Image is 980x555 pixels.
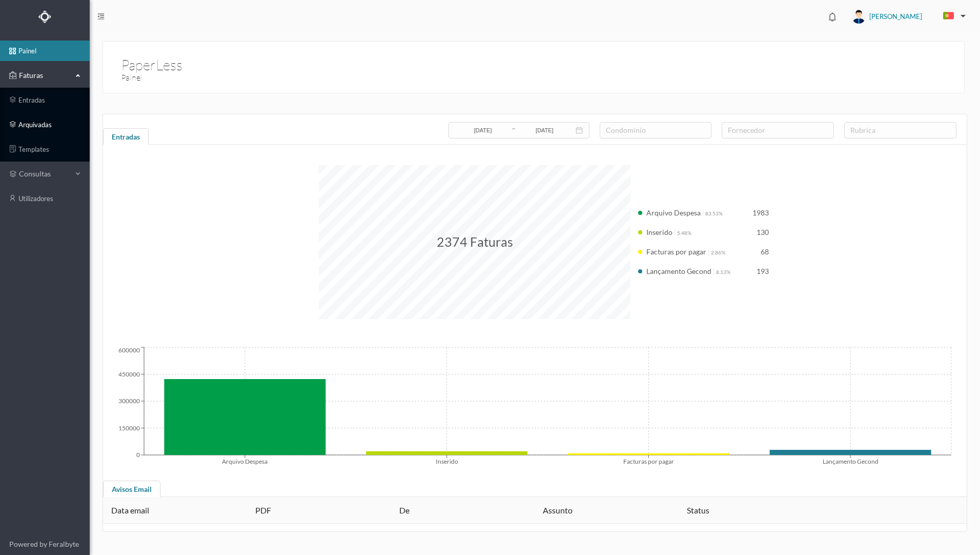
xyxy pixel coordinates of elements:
span: Arquivo Despesa [646,208,701,217]
tspan: 0 [136,451,140,459]
span: Status [687,505,709,515]
span: 2374 Faturas [437,234,513,249]
span: PDF [255,505,271,515]
tspan: Inserido [436,457,458,465]
i: icon: calendar [576,127,583,134]
tspan: 600000 [118,346,140,354]
div: Entradas [103,128,149,149]
tspan: Arquivo Despesa [222,457,268,465]
span: 68 [761,247,769,256]
span: 5.48% [677,230,691,236]
span: consultas [19,169,70,179]
span: Facturas por pagar [646,247,706,256]
div: rubrica [850,125,946,135]
span: Faturas [16,70,73,81]
tspan: Facturas por pagar [623,457,674,465]
i: icon: bell [826,10,839,24]
i: icon: menu-fold [97,13,105,20]
span: Lançamento Gecond [646,267,711,275]
span: Data email [111,505,149,515]
div: fornecedor [728,125,823,135]
input: Data final [516,125,573,136]
div: condomínio [606,125,701,135]
span: 8.13% [716,269,730,275]
span: 1983 [752,208,769,217]
span: 193 [757,267,769,275]
span: Inserido [646,228,672,236]
img: user_titan3.af2715ee.jpg [852,10,866,24]
tspan: 300000 [118,397,140,405]
tspan: Lançamento Gecond [823,457,879,465]
h3: Painel [121,71,539,84]
button: PT [935,8,970,25]
h1: PaperLess [121,54,182,58]
img: Logo [38,10,51,23]
span: 130 [757,228,769,236]
input: Data inicial [455,125,511,136]
span: 83.53% [705,210,723,216]
span: De [399,505,410,515]
div: Avisos Email [103,481,160,501]
span: 2.86% [711,249,725,255]
tspan: 150000 [118,424,140,432]
tspan: 450000 [118,370,140,378]
span: Assunto [543,505,573,515]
